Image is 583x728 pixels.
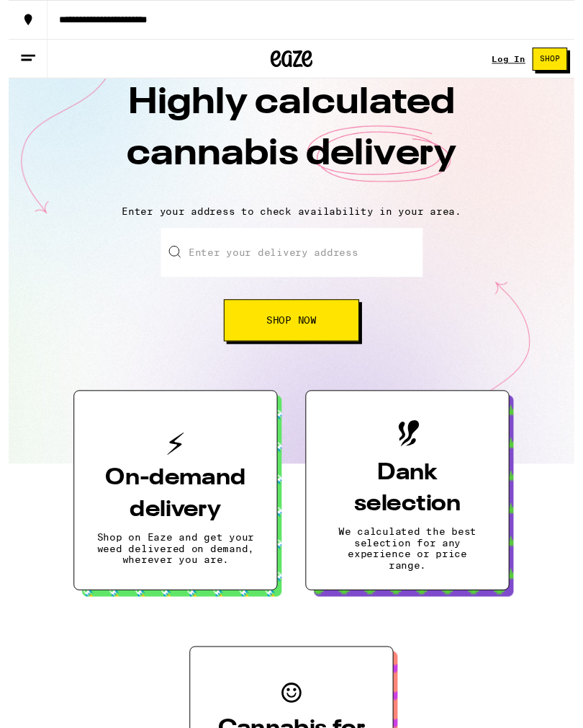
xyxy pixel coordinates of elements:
p: Shop on Eaze and get your weed delivered on demand, wherever you are. [91,548,253,582]
span: Shop Now [266,325,317,335]
button: Dank selectionWe calculated the best selection for any experience or price range. [306,402,516,608]
h3: On-demand delivery [91,477,253,542]
p: Enter your address to check availability in your area. [14,212,569,223]
a: Log In [498,56,533,66]
span: Shop [548,57,568,65]
input: Enter your delivery address [157,235,427,285]
button: Shop [540,49,576,73]
h3: Dank selection [330,471,492,536]
span: Hi. Need any help? [9,10,104,22]
button: On-demand deliveryShop on Eaze and get your weed delivered on demand, wherever you are. [67,402,277,608]
p: We calculated the best selection for any experience or price range. [330,542,492,588]
h1: Highly calculated cannabis delivery [40,81,543,200]
a: Shop [533,49,583,73]
button: Shop Now [222,308,361,352]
